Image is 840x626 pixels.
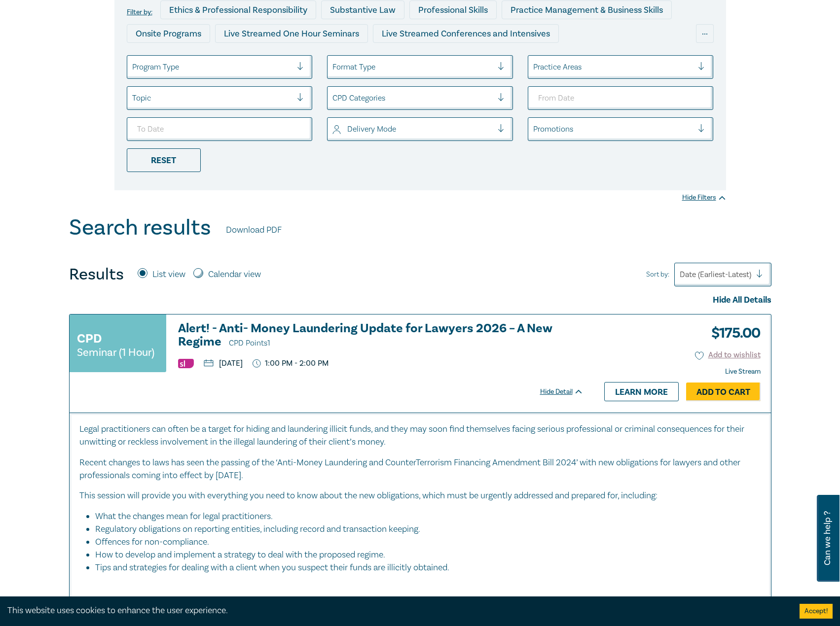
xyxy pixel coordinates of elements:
[686,383,761,401] a: Add to Cart
[226,224,282,237] a: Download PDF
[528,86,714,110] input: From Date
[288,48,402,67] div: Pre-Recorded Webcasts
[208,268,261,281] label: Calendar view
[79,489,761,502] p: This session will provide you with everything you need to know about the new obligations, which m...
[127,8,152,16] label: Filter by:
[127,48,283,67] div: Live Streamed Practical Workshops
[95,561,761,574] li: Tips and strategies for dealing with a client when you suspect their funds are illicitly obtained.
[69,294,771,307] div: Hide All Details
[178,322,584,350] h3: Alert! - Anti- Money Laundering Update for Lawyers 2026 – A New Regime
[204,359,243,367] p: [DATE]
[533,124,535,135] input: select
[178,322,584,350] a: Alert! - Anti- Money Laundering Update for Lawyers 2026 – A New Regime CPD Points1
[725,367,761,376] strong: Live Stream
[215,24,368,43] div: Live Streamed One Hour Seminars
[229,338,270,348] span: CPD Points 1
[332,62,334,72] input: select
[152,268,185,281] label: List view
[79,423,761,449] p: Legal practitioners can often be a target for hiding and laundering illicit funds, and they may s...
[69,215,211,241] h1: Search results
[332,124,334,135] input: select
[704,322,761,345] h3: $ 175.00
[132,62,134,72] input: select
[79,456,761,482] p: Recent changes to laws has seen the passing of the ‘Anti-Money Laundering and CounterTerrorism Fi...
[160,0,316,19] div: Ethics & Professional Responsibility
[680,269,682,280] input: Sort by
[696,24,714,43] div: ...
[800,604,833,619] button: Accept cookies
[95,536,751,549] li: Offences for non-compliance.
[77,330,102,348] h3: CPD
[519,48,610,67] div: National Programs
[95,523,751,536] li: Regulatory obligations on reporting entities, including record and transaction keeping.
[127,117,313,141] input: To Date
[127,148,201,172] div: Reset
[321,0,404,19] div: Substantive Law
[823,501,832,576] span: Can we help ?
[132,93,134,104] input: select
[95,549,751,561] li: How to develop and implement a strategy to deal with the proposed regime.
[178,359,194,368] img: Substantive Law
[127,24,210,43] div: Onsite Programs
[406,48,514,67] div: 10 CPD Point Packages
[502,0,672,19] div: Practice Management & Business Skills
[409,0,497,19] div: Professional Skills
[77,348,154,357] small: Seminar (1 Hour)
[332,93,334,104] input: select
[646,269,669,280] span: Sort by:
[7,604,785,617] div: This website uses cookies to enhance the user experience.
[95,510,751,523] li: What the changes mean for legal practitioners.
[540,387,594,397] div: Hide Detail
[253,359,329,368] p: 1:00 PM - 2:00 PM
[373,24,559,43] div: Live Streamed Conferences and Intensives
[695,349,761,361] button: Add to wishlist
[533,62,535,72] input: select
[604,382,679,401] a: Learn more
[682,193,726,203] div: Hide Filters
[69,265,124,284] h4: Results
